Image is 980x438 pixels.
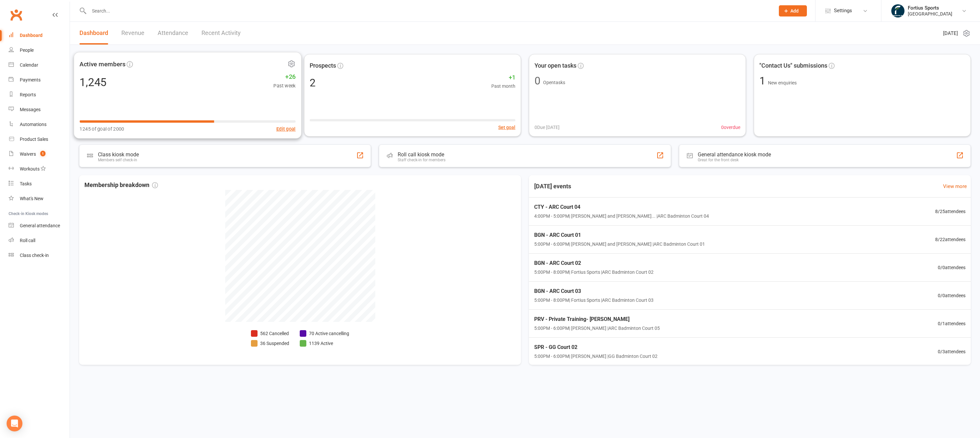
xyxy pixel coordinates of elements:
a: Attendance [158,22,188,45]
div: Class check-in [20,253,49,258]
span: New enquiries [768,80,797,85]
span: Past month [491,82,515,90]
a: Automations [9,117,70,132]
div: Great for the front desk [698,158,771,162]
button: Add [779,5,807,16]
span: BGN - ARC Court 02 [534,259,654,267]
a: Clubworx [8,7,24,23]
a: Messages [9,102,70,117]
span: BGN - ARC Court 01 [534,231,705,239]
li: 36 Suspended [251,340,289,347]
span: 0 / 3 attendees [938,348,965,355]
a: Roll call [9,233,70,248]
button: Set goal [498,124,515,131]
div: Open Intercom Messenger [7,416,22,431]
span: Past week [273,82,295,90]
div: What's New [20,196,44,201]
div: Messages [20,107,41,112]
span: 1245 of goal of 2000 [79,125,124,133]
span: 4:00PM - 5:00PM | [PERSON_NAME] and [PERSON_NAME]... | ARC Badminton Court 04 [534,212,709,220]
div: Roll call [20,238,35,243]
span: Prospects [310,61,336,71]
span: 0 / 1 attendees [938,320,965,327]
a: General attendance kiosk mode [9,218,70,233]
span: +26 [273,72,295,82]
div: Members self check-in [98,158,139,162]
span: Open tasks [543,80,565,85]
span: 5:00PM - 6:00PM | [PERSON_NAME] | ARC Badminton Court 05 [534,325,660,332]
a: Workouts [9,162,70,176]
li: 1139 Active [300,340,349,347]
span: +1 [491,73,515,82]
div: Calendar [20,62,38,68]
div: Tasks [20,181,32,186]
a: People [9,43,70,58]
span: Your open tasks [535,61,576,71]
a: Payments [9,73,70,87]
a: Dashboard [79,22,108,45]
div: Dashboard [20,33,43,38]
a: Product Sales [9,132,70,147]
div: Workouts [20,166,40,172]
span: 0 overdue [721,124,740,131]
span: 5:00PM - 6:00PM | [PERSON_NAME] and [PERSON_NAME] | ARC Badminton Court 01 [534,240,705,248]
a: What's New [9,191,70,206]
div: Product Sales [20,137,48,142]
button: Edit goal [276,125,296,133]
span: 5:00PM - 6:00PM | [PERSON_NAME] | GG Badminton Court 02 [534,353,658,360]
span: 5:00PM - 8:00PM | Fortius Sports | ARC Badminton Court 02 [534,268,654,276]
span: PRV - Private Training- [PERSON_NAME] [534,315,660,324]
span: SPR - GG Court 02 [534,343,658,352]
div: People [20,47,34,53]
a: Revenue [121,22,144,45]
div: Fortius Sports [908,5,952,11]
div: 2 [310,78,316,88]
div: 0 [535,76,540,86]
span: 0 / 0 attendees [938,264,965,271]
span: 0 Due [DATE] [535,124,560,131]
a: Recent Activity [201,22,241,45]
a: Tasks [9,176,70,191]
span: Settings [834,3,852,18]
span: 1 [40,151,46,156]
a: Waivers 1 [9,147,70,162]
span: Active members [79,59,125,69]
a: Dashboard [9,28,70,43]
span: BGN - ARC Court 03 [534,287,654,296]
span: 8 / 25 attendees [935,208,965,215]
div: [GEOGRAPHIC_DATA] [908,11,952,17]
div: General attendance [20,223,60,228]
span: Add [790,8,799,14]
div: Payments [20,77,41,82]
li: 70 Active cancelling [300,330,349,337]
span: [DATE] [943,29,958,37]
div: 1,245 [79,77,107,88]
div: Automations [20,122,46,127]
a: Calendar [9,58,70,73]
span: CTY - ARC Court 04 [534,203,709,211]
span: 5:00PM - 8:00PM | Fortius Sports | ARC Badminton Court 03 [534,297,654,304]
h3: [DATE] events [529,180,576,192]
span: "Contact Us" submissions [759,61,827,71]
div: Class kiosk mode [98,151,139,158]
a: View more [943,182,967,190]
div: Staff check-in for members [398,158,445,162]
span: 0 / 0 attendees [938,292,965,299]
div: General attendance kiosk mode [698,151,771,158]
span: 8 / 22 attendees [935,236,965,243]
img: thumb_image1743802567.png [891,4,904,17]
div: Reports [20,92,36,97]
a: Class kiosk mode [9,248,70,263]
span: Membership breakdown [84,180,158,190]
div: Roll call kiosk mode [398,151,445,158]
div: Waivers [20,151,36,157]
span: 1 [759,75,768,87]
input: Search... [87,6,770,16]
li: 562 Cancelled [251,330,289,337]
a: Reports [9,87,70,102]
